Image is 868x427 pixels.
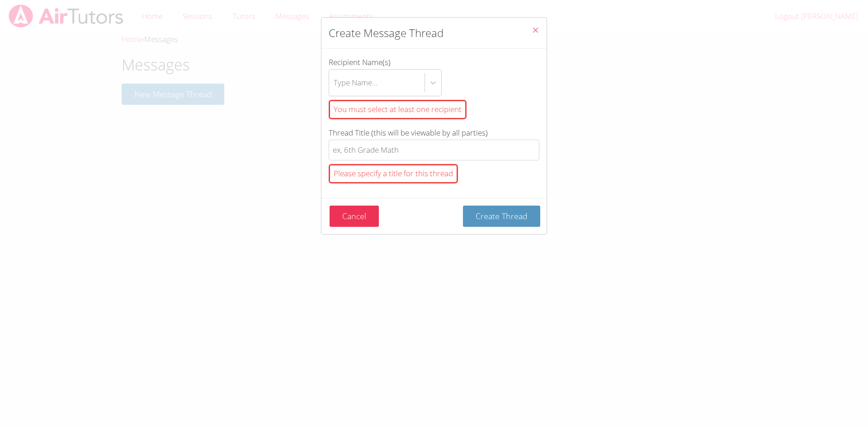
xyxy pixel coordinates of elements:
[329,127,488,138] span: Thread Title (this will be viewable by all parties)
[330,206,379,227] button: Cancel
[476,211,528,221] span: Create Thread
[524,18,547,45] button: Close
[334,72,335,93] input: Recipient Name(s)Type Name...You must select at least one recipient
[329,164,458,183] div: Please specify a title for this thread
[329,100,467,119] div: You must select at least one recipient
[329,140,539,161] input: Thread Title (this will be viewable by all parties)Please specify a title for this thread
[334,76,377,89] div: Type Name...
[329,57,391,67] span: Recipient Name(s)
[463,206,540,227] button: Create Thread
[329,25,443,41] h2: Create Message Thread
